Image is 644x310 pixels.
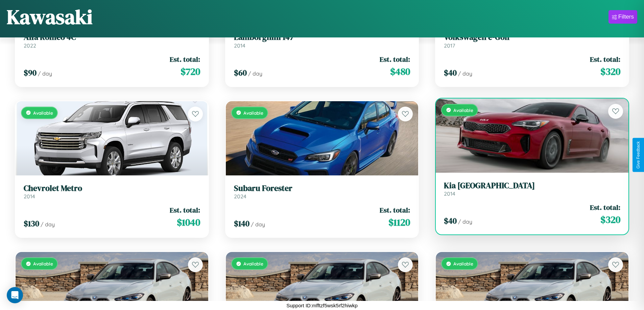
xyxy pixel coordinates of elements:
span: / day [458,218,472,225]
span: $ 320 [600,213,620,226]
h3: Alfa Romeo 4C [24,32,200,42]
a: Lamborghini 1472014 [234,32,410,49]
h3: Chevrolet Metro [24,184,200,193]
span: 2014 [24,193,35,200]
span: $ 90 [24,67,37,78]
span: 2022 [24,42,36,49]
span: Available [33,110,53,116]
span: 2014 [444,190,455,197]
h3: Kia [GEOGRAPHIC_DATA] [444,181,620,191]
span: Est. total: [380,205,410,215]
span: Available [33,261,53,266]
h3: Volkswagen e-Golf [444,32,620,42]
span: / day [38,70,52,77]
h3: Subaru Forester [234,184,410,193]
span: $ 480 [390,65,410,78]
div: Filters [618,13,634,20]
span: $ 60 [234,67,247,78]
span: Est. total: [170,205,200,215]
p: Support ID: mfftzf5wsk5rf2hiwkp [286,301,358,310]
span: / day [458,70,472,77]
span: Available [243,110,263,116]
span: 2017 [444,42,455,49]
a: Subaru Forester2024 [234,184,410,200]
div: Open Intercom Messenger [7,287,23,303]
span: $ 40 [444,215,457,226]
span: Est. total: [170,54,200,64]
a: Kia [GEOGRAPHIC_DATA]2014 [444,181,620,197]
span: / day [251,221,265,228]
span: $ 1040 [177,216,200,229]
span: Est. total: [590,202,620,212]
span: $ 40 [444,67,457,78]
button: Filters [609,10,637,24]
span: $ 1120 [388,216,410,229]
h3: Lamborghini 147 [234,32,410,42]
span: 2024 [234,193,246,200]
span: Available [453,261,473,266]
span: $ 720 [181,65,200,78]
span: / day [248,70,262,77]
div: Give Feedback [636,141,641,169]
span: Est. total: [590,54,620,64]
span: $ 140 [234,218,249,229]
span: Est. total: [380,54,410,64]
span: / day [41,221,55,228]
a: Alfa Romeo 4C2022 [24,32,200,49]
h1: Kawasaki [7,3,93,31]
span: 2014 [234,42,245,49]
span: Available [243,261,263,266]
span: Available [453,107,473,113]
a: Volkswagen e-Golf2017 [444,32,620,49]
a: Chevrolet Metro2014 [24,184,200,200]
span: $ 130 [24,218,39,229]
span: $ 320 [600,65,620,78]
